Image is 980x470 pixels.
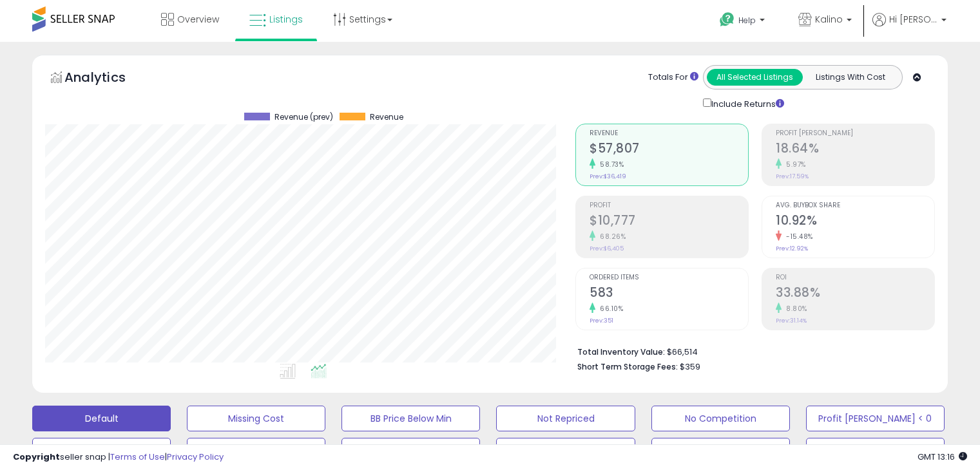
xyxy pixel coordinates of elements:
b: Short Term Storage Fees: [577,361,678,372]
small: Prev: 351 [590,317,613,324]
h2: $57,807 [590,141,748,158]
a: Help [709,2,778,42]
button: All Selected Listings [707,69,803,86]
div: Totals For [648,71,698,84]
span: Listings [269,13,303,26]
small: 8.80% [782,304,807,314]
span: Profit [PERSON_NAME] [776,130,934,137]
span: Kalino [815,13,843,26]
h5: Analytics [64,68,151,89]
span: Revenue (prev) [274,113,333,122]
small: 66.10% [595,304,623,314]
button: Profit [PERSON_NAME] < 0 [806,406,945,431]
small: Prev: $36,419 [590,173,626,180]
button: Missing Cost [187,406,325,431]
h2: 583 [590,285,748,303]
span: Overview [177,13,219,26]
button: BB <10% [806,438,945,464]
a: Terms of Use [110,451,165,463]
small: -15.48% [782,232,813,241]
span: Revenue [590,130,748,137]
h2: 33.88% [776,285,934,303]
button: Default [32,406,171,431]
button: BB Price Below Min [341,406,480,431]
span: Hi [PERSON_NAME] [889,13,937,26]
button: 365+ [496,438,635,464]
span: Profit [590,202,748,209]
span: Avg. Buybox Share [776,202,934,209]
button: Not Repriced [496,406,635,431]
small: Prev: $6,405 [590,245,624,252]
span: ROI [776,274,934,281]
button: 271-365 [341,438,480,464]
span: Revenue [370,113,403,122]
small: 68.26% [595,232,626,241]
b: Total Inventory Value: [577,346,665,357]
a: Hi [PERSON_NAME] [872,13,946,42]
button: 181-270 [187,438,325,464]
div: Include Returns [693,96,800,111]
button: Listings With Cost [802,69,898,86]
h2: 18.64% [776,141,934,158]
span: Ordered Items [590,274,748,281]
button: 91-180 [32,438,171,464]
li: $66,514 [577,343,925,359]
small: Prev: 31.14% [776,317,807,324]
button: No Competition [651,406,790,431]
span: $359 [680,361,700,373]
small: Prev: 17.59% [776,173,809,180]
a: Privacy Policy [167,451,224,463]
h2: 10.92% [776,213,934,230]
small: Prev: 12.92% [776,245,808,252]
span: Help [738,15,756,26]
strong: Copyright [13,451,60,463]
i: Get Help [719,12,735,28]
button: Win BB [651,438,790,464]
small: 58.73% [595,160,624,169]
small: 5.97% [782,160,806,169]
div: seller snap | | [13,451,224,464]
span: 2025-08-11 13:16 GMT [918,451,967,463]
h2: $10,777 [590,213,748,230]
